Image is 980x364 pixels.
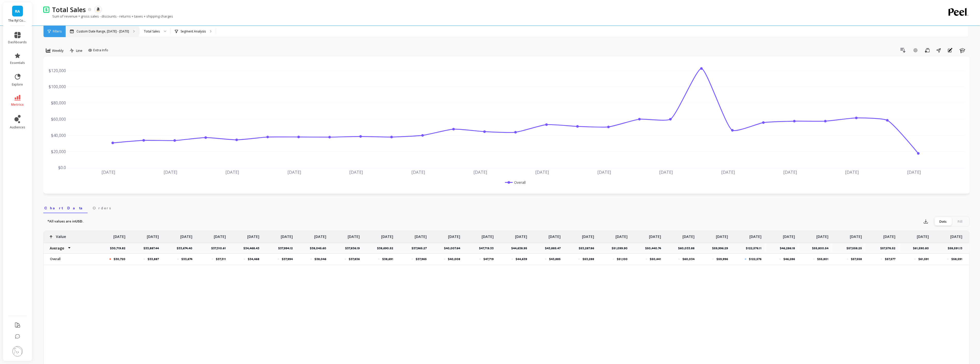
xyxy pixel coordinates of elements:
[93,48,108,53] span: Extra Info
[43,201,970,213] nav: Tabs
[483,257,494,261] p: $47,719
[211,246,229,250] p: $37,310.61
[282,257,293,261] p: $37,994
[76,29,129,34] p: Custom Date Range, [DATE] - [DATE]
[935,217,952,226] div: Dots
[780,246,798,250] p: $46,286.18
[683,257,695,261] p: $60,034
[913,246,932,250] p: $61,590.80
[93,205,111,211] span: Orders
[951,257,962,261] p: $58,591
[415,231,427,239] p: [DATE]
[247,231,259,239] p: [DATE]
[377,246,396,250] p: $38,690.52
[617,257,628,261] p: $51,100
[479,246,497,250] p: $47,719.33
[349,257,360,261] p: $37,836
[749,257,762,261] p: $122,576
[448,231,460,239] p: [DATE]
[917,231,929,239] p: [DATE]
[582,231,594,239] p: [DATE]
[511,246,530,250] p: $44,638.95
[8,19,27,23] p: The Ryl Company™ - Amazon
[482,231,494,239] p: [DATE]
[281,231,293,239] p: [DATE]
[348,231,360,239] p: [DATE]
[583,257,594,261] p: $53,288
[817,257,829,261] p: $55,801
[243,246,262,250] p: $34,468.43
[950,231,962,239] p: [DATE]
[180,231,192,239] p: [DATE]
[114,257,125,261] p: $30,720
[382,257,393,261] p: $38,691
[96,7,100,12] img: api.amazon.svg
[645,246,664,250] p: $50,440.74
[181,29,206,34] p: Segment Analysis
[15,8,20,14] span: RA
[549,257,561,261] p: $43,885
[952,217,969,226] div: Fill
[181,257,192,261] p: $33,674
[12,346,23,357] img: profile picture
[783,257,795,261] p: $46,286
[717,257,728,261] p: $59,996
[310,246,329,250] p: $38,045.60
[147,231,159,239] p: [DATE]
[143,246,162,250] p: $33,887.44
[851,257,862,261] p: $57,558
[850,231,862,239] p: [DATE]
[177,246,195,250] p: $33,674.40
[918,257,929,261] p: $61,591
[883,231,896,239] p: [DATE]
[248,257,259,261] p: $34,468
[10,125,25,129] span: audiences
[412,246,430,250] p: $37,965.27
[616,231,628,239] p: [DATE]
[314,231,326,239] p: [DATE]
[110,246,129,250] p: $30,719.82
[10,61,25,65] span: essentials
[56,231,66,239] p: Value
[43,14,173,19] p: Sum of revenue = gross sales - discounts - returns + taxes + shipping charges
[812,246,832,250] p: $55,800.54
[278,246,296,250] p: $37,994.12
[8,40,27,44] span: dashboards
[515,231,527,239] p: [DATE]
[113,231,125,239] p: [DATE]
[43,6,49,13] img: header icon
[381,231,393,239] p: [DATE]
[148,257,159,261] p: $33,887
[314,257,326,261] p: $38,046
[11,103,24,107] span: metrics
[52,48,64,53] span: Weekly
[448,257,460,261] p: $40,008
[712,246,731,250] p: $59,996.29
[214,231,226,239] p: [DATE]
[649,231,661,239] p: [DATE]
[216,257,226,261] p: $37,311
[444,246,463,250] p: $40,007.64
[44,205,87,211] span: Chart Data
[948,246,966,250] p: $58,591.13
[716,231,728,239] p: [DATE]
[144,29,160,34] div: Total Sales
[345,246,363,250] p: $37,836.19
[579,246,597,250] p: $53,287.86
[678,246,698,250] p: $60,033.88
[516,257,527,261] p: $44,639
[885,257,896,261] p: $57,577
[880,246,899,250] p: $57,576.52
[549,231,561,239] p: [DATE]
[746,246,765,250] p: $122,576.11
[53,29,62,34] span: Filters
[47,219,83,224] p: *All values are in
[76,48,82,53] span: Line
[816,231,829,239] p: [DATE]
[12,82,23,87] span: explore
[75,219,83,224] strong: USD.
[847,246,865,250] p: $57,558.25
[52,5,86,14] p: Total Sales
[545,246,564,250] p: $43,885.47
[783,231,795,239] p: [DATE]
